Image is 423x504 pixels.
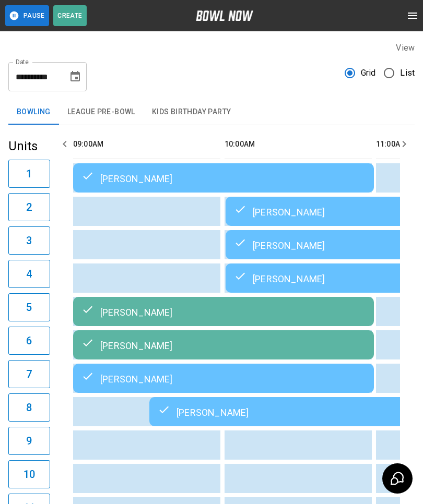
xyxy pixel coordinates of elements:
button: open drawer [402,5,423,26]
img: logo [196,10,253,21]
button: 8 [8,393,50,422]
button: 2 [8,193,50,221]
th: 09:00AM [73,129,220,159]
h6: 2 [26,199,32,215]
div: [PERSON_NAME] [81,339,366,351]
button: 5 [8,293,50,321]
h6: 5 [26,299,32,316]
div: [PERSON_NAME] [81,372,366,385]
th: 10:00AM [225,129,372,159]
button: Choose date, selected date is Aug 10, 2025 [65,66,86,87]
button: Pause [5,5,49,26]
button: Bowling [8,100,59,125]
div: inventory tabs [8,100,415,125]
span: Grid [361,67,376,79]
div: [PERSON_NAME] [81,172,366,184]
h6: 4 [26,266,32,282]
h6: 9 [26,433,32,449]
h6: 10 [23,466,35,483]
button: 3 [8,226,50,255]
button: Kids Birthday Party [144,100,240,125]
h5: Units [8,138,50,154]
label: View [396,43,415,53]
h6: 7 [26,366,32,382]
span: List [400,67,415,79]
button: Create [53,5,87,26]
button: 1 [8,160,50,188]
button: 9 [8,427,50,455]
button: 4 [8,260,50,288]
button: 10 [8,460,50,488]
div: [PERSON_NAME] [81,305,366,318]
button: 6 [8,327,50,355]
button: 7 [8,360,50,388]
h6: 1 [26,165,32,182]
h6: 8 [26,399,32,416]
button: League Pre-Bowl [59,100,144,125]
h6: 6 [26,332,32,349]
h6: 3 [26,232,32,249]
